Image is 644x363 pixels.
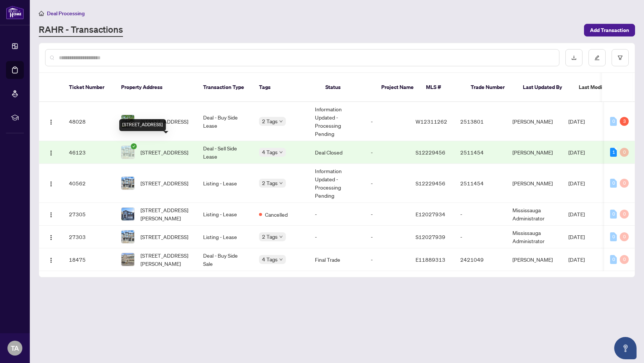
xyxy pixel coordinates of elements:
[262,232,278,241] span: 2 Tags
[517,73,573,102] th: Last Updated By
[571,55,577,60] span: download
[309,248,365,271] td: Final Trade
[620,148,629,157] div: 0
[454,226,506,248] td: -
[568,118,585,125] span: [DATE]
[568,180,585,187] span: [DATE]
[365,248,410,271] td: -
[610,117,617,126] div: 0
[121,115,134,128] img: thumbnail-img
[365,102,410,141] td: -
[197,248,253,271] td: Deal - Buy Side Sale
[45,177,57,189] button: Logo
[48,150,54,156] img: Logo
[279,235,283,239] span: down
[63,73,115,102] th: Ticket Number
[579,83,624,91] span: Last Modified Date
[197,226,253,248] td: Listing - Lease
[365,226,410,248] td: -
[620,255,629,264] div: 0
[197,141,253,164] td: Deal - Sell Side Lease
[465,73,517,102] th: Trade Number
[620,179,629,188] div: 0
[568,211,585,217] span: [DATE]
[141,117,188,125] span: [STREET_ADDRESS]
[47,10,85,17] span: Deal Processing
[197,203,253,226] td: Listing - Lease
[319,73,375,102] th: Status
[6,6,24,19] img: logo
[115,73,197,102] th: Property Address
[506,141,562,164] td: [PERSON_NAME]
[141,148,188,156] span: [STREET_ADDRESS]
[119,119,166,131] div: [STREET_ADDRESS]
[309,226,365,248] td: -
[568,233,585,240] span: [DATE]
[279,120,283,123] span: down
[141,179,188,187] span: [STREET_ADDRESS]
[568,149,585,156] span: [DATE]
[63,164,115,203] td: 40562
[588,49,606,66] button: edit
[197,102,253,141] td: Deal - Buy Side Lease
[594,55,600,60] span: edit
[610,255,617,264] div: 0
[121,177,134,190] img: thumbnail-img
[309,203,365,226] td: -
[253,73,319,102] th: Tags
[262,255,278,264] span: 4 Tags
[45,254,57,265] button: Logo
[506,203,562,226] td: Mississauga Administrator
[39,23,123,37] a: RAHR - Transactions
[197,73,253,102] th: Transaction Type
[262,148,278,156] span: 4 Tags
[309,102,365,141] td: Information Updated - Processing Pending
[131,143,137,149] span: check-circle
[262,179,278,187] span: 2 Tags
[565,49,583,66] button: download
[610,210,617,219] div: 0
[620,117,629,126] div: 3
[365,164,410,203] td: -
[590,24,629,36] span: Add Transaction
[612,49,629,66] button: filter
[610,232,617,241] div: 0
[618,55,623,60] span: filter
[506,248,562,271] td: [PERSON_NAME]
[454,164,506,203] td: 2511454
[48,235,54,241] img: Logo
[416,211,445,217] span: E12027934
[141,251,191,268] span: [STREET_ADDRESS][PERSON_NAME]
[121,253,134,266] img: thumbnail-img
[454,102,506,141] td: 2513801
[365,203,410,226] td: -
[584,24,635,36] button: Add Transaction
[416,118,447,125] span: W12311262
[420,73,465,102] th: MLS #
[45,231,57,243] button: Logo
[45,146,57,158] button: Logo
[454,203,506,226] td: -
[620,232,629,241] div: 0
[197,164,253,203] td: Listing - Lease
[141,206,191,222] span: [STREET_ADDRESS][PERSON_NAME]
[265,210,288,219] span: Cancelled
[141,233,188,241] span: [STREET_ADDRESS]
[45,115,57,127] button: Logo
[39,11,44,16] span: home
[620,210,629,219] div: 0
[610,148,617,157] div: 1
[279,181,283,185] span: down
[121,146,134,159] img: thumbnail-img
[573,73,640,102] th: Last Modified Date
[506,226,562,248] td: Mississauga Administrator
[309,141,365,164] td: Deal Closed
[365,141,410,164] td: -
[121,230,134,243] img: thumbnail-img
[262,117,278,125] span: 2 Tags
[309,164,365,203] td: Information Updated - Processing Pending
[45,208,57,220] button: Logo
[63,102,115,141] td: 48028
[11,343,19,353] span: TA
[279,150,283,154] span: down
